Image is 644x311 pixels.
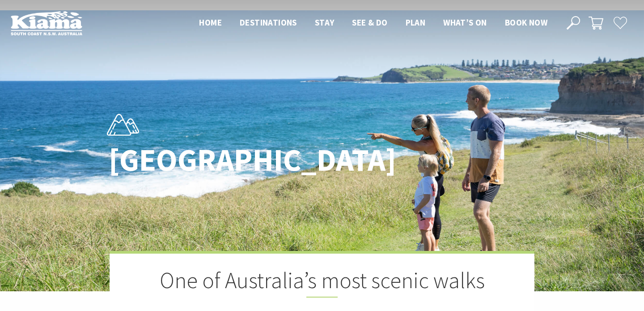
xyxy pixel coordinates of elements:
span: Stay [315,17,335,28]
span: See & Do [352,17,387,28]
img: Kiama Logo [11,11,82,35]
span: Destinations [240,17,297,28]
span: Book now [505,17,547,28]
h1: [GEOGRAPHIC_DATA] [109,143,361,177]
nav: Main Menu [190,16,556,30]
h2: One of Australia’s most scenic walks [154,267,490,298]
span: Plan [406,17,426,28]
span: What’s On [443,17,487,28]
span: Home [199,17,222,28]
